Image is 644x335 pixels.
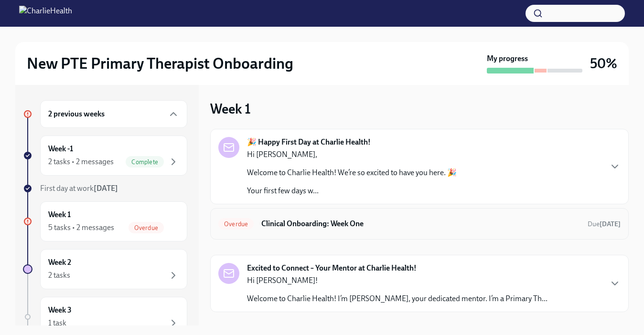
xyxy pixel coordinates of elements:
h6: Week 3 [48,305,72,315]
strong: [DATE] [94,184,118,193]
h6: Week 2 [48,257,71,268]
h3: Week 1 [210,100,251,117]
a: Week 15 tasks • 2 messagesOverdue [23,201,187,241]
h6: Clinical Onboarding: Week One [261,219,580,229]
div: 2 tasks • 2 messages [48,157,114,167]
strong: Excited to Connect – Your Mentor at Charlie Health! [247,263,417,273]
a: Week 22 tasks [23,249,187,289]
div: 1 task [48,318,66,328]
p: Hi [PERSON_NAME], [247,149,457,160]
p: Your first few days w... [247,186,457,196]
h6: Week 1 [48,209,71,220]
p: Welcome to Charlie Health! I’m [PERSON_NAME], your dedicated mentor. I’m a Primary Th... [247,293,547,304]
span: August 23rd, 2025 10:00 [588,220,621,229]
span: First day at work [40,184,118,193]
h2: New PTE Primary Therapist Onboarding [27,54,293,73]
a: Week -12 tasks • 2 messagesComplete [23,136,187,176]
h6: 2 previous weeks [48,109,105,119]
span: Due [588,220,621,228]
p: Welcome to Charlie Health! We’re so excited to have you here. 🎉 [247,167,457,178]
h3: 50% [590,55,617,72]
h6: Week -1 [48,144,73,154]
strong: [DATE] [600,220,621,228]
strong: 🎉 Happy First Day at Charlie Health! [247,137,371,147]
a: First day at work[DATE] [23,183,187,194]
div: 5 tasks • 2 messages [48,222,114,233]
img: CharlieHealth [19,6,72,21]
a: OverdueClinical Onboarding: Week OneDue[DATE] [218,216,621,231]
p: Hi [PERSON_NAME]! [247,275,547,286]
span: Complete [126,158,164,166]
strong: My progress [487,53,528,64]
span: Overdue [218,220,254,228]
div: 2 tasks [48,270,70,281]
div: 2 previous weeks [40,100,187,128]
span: Overdue [129,224,164,231]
